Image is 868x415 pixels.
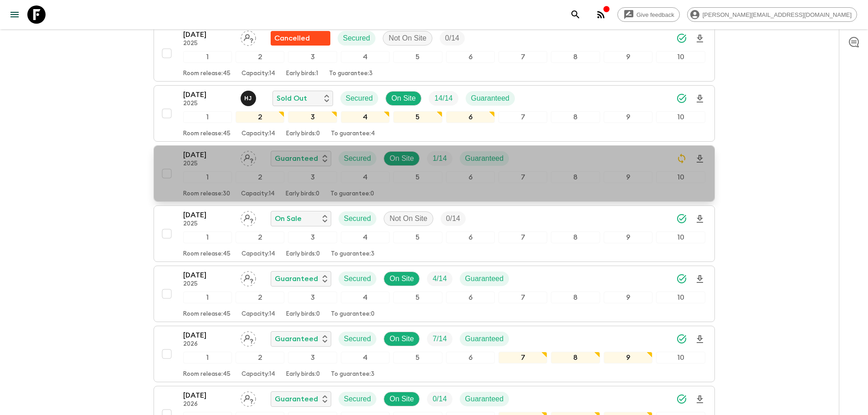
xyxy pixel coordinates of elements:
[241,91,258,106] button: HJ
[183,190,230,198] p: Room release: 30
[241,371,275,378] p: Capacity: 14
[288,231,337,243] div: 3
[341,111,390,123] div: 4
[498,292,547,303] div: 7
[330,190,374,198] p: To guarantee: 0
[432,273,447,284] p: 4 / 14
[341,292,390,303] div: 4
[154,85,715,142] button: [DATE]2025Hector Juan Vargas Céspedes Sold OutSecuredOn SiteTrip FillGuaranteed12345678910Room re...
[344,394,371,405] p: Secured
[183,311,231,318] p: Room release: 45
[275,394,318,405] p: Guaranteed
[390,333,414,344] p: On Site
[551,51,600,63] div: 8
[656,111,705,123] div: 10
[341,352,390,364] div: 4
[183,160,233,168] p: 2025
[391,93,416,104] p: On Site
[432,153,447,164] p: 1 / 14
[465,333,504,344] p: Guaranteed
[344,273,371,284] p: Secured
[343,33,370,44] p: Secured
[286,70,318,77] p: Early birds: 1
[241,154,256,161] span: Assign pack leader
[236,292,284,303] div: 2
[288,111,337,123] div: 3
[551,171,600,183] div: 8
[183,281,233,288] p: 2025
[656,292,705,303] div: 10
[241,251,275,258] p: Capacity: 14
[346,93,373,104] p: Secured
[344,333,371,344] p: Secured
[183,352,232,364] div: 1
[498,171,547,183] div: 7
[286,190,319,198] p: Early birds: 0
[183,371,231,378] p: Room release: 45
[271,31,330,46] div: Flash Pack cancellation
[329,70,373,77] p: To guarantee: 3
[427,151,452,166] div: Trip Fill
[241,33,256,41] span: Assign pack leader
[434,93,452,104] p: 14 / 14
[340,91,379,106] div: Secured
[393,352,442,364] div: 5
[384,151,420,166] div: On Site
[277,93,307,104] p: Sold Out
[498,51,547,63] div: 7
[331,311,375,318] p: To guarantee: 0
[566,5,585,24] button: search adventures
[551,292,600,303] div: 8
[698,11,857,18] span: [PERSON_NAME][EMAIL_ADDRESS][DOMAIN_NAME]
[694,274,705,285] svg: Download Onboarding
[275,153,318,164] p: Guaranteed
[432,394,447,405] p: 0 / 14
[432,333,447,344] p: 7 / 14
[241,311,275,318] p: Capacity: 14
[383,31,432,46] div: Not On Site
[656,352,705,364] div: 10
[390,153,414,164] p: On Site
[331,130,375,138] p: To guarantee: 4
[236,231,284,243] div: 2
[183,341,233,348] p: 2026
[446,231,495,243] div: 6
[390,394,414,405] p: On Site
[183,220,233,228] p: 2025
[632,11,679,18] span: Give feedback
[656,51,705,63] div: 10
[5,5,24,24] button: menu
[656,171,705,183] div: 10
[551,231,600,243] div: 8
[604,171,652,183] div: 9
[446,171,495,183] div: 6
[154,205,715,262] button: [DATE]2025Assign pack leaderOn SaleSecuredNot On SiteTrip Fill12345678910Room release:45Capacity:...
[288,51,337,63] div: 3
[446,352,495,364] div: 6
[465,394,504,405] p: Guaranteed
[288,292,337,303] div: 3
[676,394,687,405] svg: Synced Successfully
[339,332,377,346] div: Secured
[339,392,377,406] div: Secured
[694,33,705,44] svg: Download Onboarding
[183,100,233,108] p: 2025
[385,91,421,106] div: On Site
[446,51,495,63] div: 6
[427,332,452,346] div: Trip Fill
[241,214,256,221] span: Assign pack leader
[384,392,420,406] div: On Site
[676,33,687,44] svg: Synced Successfully
[604,231,652,243] div: 9
[183,270,233,281] p: [DATE]
[446,292,495,303] div: 6
[183,130,231,138] p: Room release: 45
[344,213,371,224] p: Secured
[341,171,390,183] div: 4
[384,332,420,346] div: On Site
[286,311,320,318] p: Early birds: 0
[446,213,460,224] p: 0 / 14
[241,190,275,198] p: Capacity: 14
[427,392,452,406] div: Trip Fill
[393,171,442,183] div: 5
